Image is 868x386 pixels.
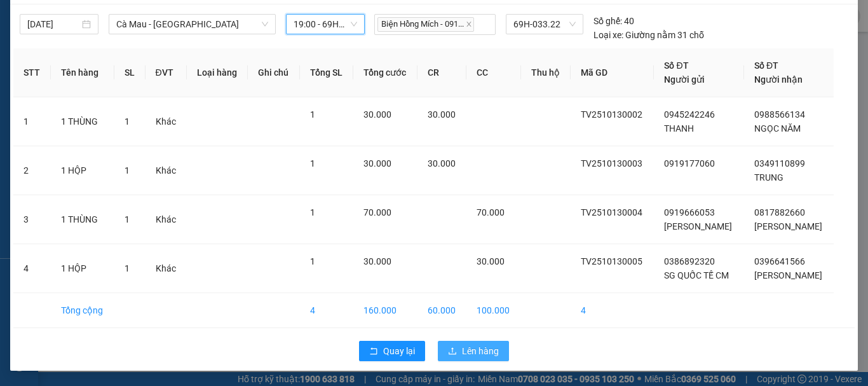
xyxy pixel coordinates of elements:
[369,347,378,357] span: rollback
[754,256,805,266] span: 0396641566
[363,109,391,120] span: 30.000
[294,15,357,34] span: 19:00 - 69H-033.22
[310,207,315,217] span: 1
[754,123,801,134] span: NGỌC NĂM
[51,244,114,293] td: 1 HỘP
[248,48,299,97] th: Ghi chú
[6,79,143,128] b: GỬI : Văn phòng [PERSON_NAME]
[754,172,783,183] span: TRUNG
[310,158,315,169] span: 1
[353,293,417,328] td: 160.000
[477,207,505,217] span: 70.000
[664,158,715,169] span: 0919177060
[754,109,805,120] span: 0988566134
[581,256,642,266] span: TV2510130005
[593,14,634,28] div: 40
[27,17,79,31] input: 13/10/2025
[13,146,51,195] td: 2
[754,221,822,231] span: [PERSON_NAME]
[571,293,654,328] td: 4
[73,8,180,24] b: [PERSON_NAME]
[664,123,694,134] span: THANH
[581,109,642,120] span: TV2510130002
[116,15,268,34] span: Cà Mau - Sài Gòn
[754,270,822,280] span: [PERSON_NAME]
[754,158,805,169] span: 0349110899
[363,158,391,169] span: 30.000
[581,207,642,217] span: TV2510130004
[114,48,146,97] th: SL
[13,97,51,146] td: 1
[664,60,688,71] span: Số ĐT
[466,293,520,328] td: 100.000
[300,293,353,328] td: 4
[383,344,415,358] span: Quay lại
[73,31,83,41] span: environment
[125,214,130,224] span: 1
[581,158,642,169] span: TV2510130003
[521,48,571,97] th: Thu hộ
[353,48,417,97] th: Tổng cước
[417,48,466,97] th: CR
[428,109,456,120] span: 30.000
[477,256,505,266] span: 30.000
[13,48,51,97] th: STT
[146,48,187,97] th: ĐVT
[448,347,457,357] span: upload
[300,48,353,97] th: Tổng SL
[13,244,51,293] td: 4
[593,28,623,42] span: Loại xe:
[428,158,456,169] span: 30.000
[664,207,715,217] span: 0919666053
[51,146,114,195] td: 1 HỘP
[754,207,805,217] span: 0817882660
[593,14,622,28] span: Số ghế:
[51,48,114,97] th: Tên hàng
[13,195,51,244] td: 3
[51,195,114,244] td: 1 THÙNG
[6,28,242,44] li: 85 [PERSON_NAME]
[51,97,114,146] td: 1 THÙNG
[310,256,315,266] span: 1
[261,20,269,28] span: down
[146,97,187,146] td: Khác
[363,207,391,217] span: 70.000
[664,270,729,280] span: SG QUỐC TẾ CM
[125,165,130,176] span: 1
[664,256,715,266] span: 0386892320
[6,44,242,60] li: 02839.63.63.63
[73,46,83,57] span: phone
[125,263,130,273] span: 1
[754,74,803,85] span: Người nhận
[125,116,130,127] span: 1
[417,293,466,328] td: 60.000
[593,28,704,42] div: Giường nằm 31 chỗ
[146,146,187,195] td: Khác
[310,109,315,120] span: 1
[187,48,248,97] th: Loại hàng
[377,17,474,32] span: Biện Hồng Mích - 091...
[664,74,705,85] span: Người gửi
[466,21,472,27] span: close
[146,195,187,244] td: Khác
[363,256,391,266] span: 30.000
[571,48,654,97] th: Mã GD
[754,60,778,71] span: Số ĐT
[466,48,520,97] th: CC
[664,109,715,120] span: 0945242246
[513,15,576,34] span: 69H-033.22
[664,221,732,231] span: [PERSON_NAME]
[359,341,425,361] button: rollbackQuay lại
[462,344,499,358] span: Lên hàng
[51,293,114,328] td: Tổng cộng
[438,341,509,361] button: uploadLên hàng
[146,244,187,293] td: Khác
